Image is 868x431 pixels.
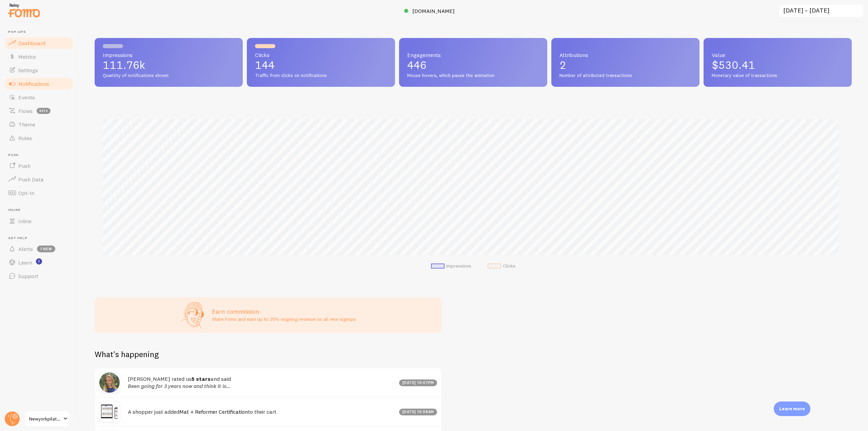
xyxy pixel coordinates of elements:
span: 1 new [37,246,55,252]
span: Opt-In [18,190,34,196]
span: Quantity of notifications shown [103,73,235,79]
span: Theme [18,121,35,128]
a: Flows beta [4,104,74,118]
span: Mouse hovers, which pause the animation [407,73,539,79]
div: [DATE] 10:08am [399,409,437,415]
a: Inline [4,214,74,228]
a: Push Data [4,173,74,186]
span: Attributions [559,52,691,58]
a: Newyorkpilates [24,411,70,427]
span: Flows [18,107,33,114]
a: Support [4,269,74,283]
li: Clicks [488,263,515,269]
span: Engagements [407,52,539,58]
p: 144 [255,60,387,71]
h3: Earn commission [212,308,356,315]
span: Newyorkpilates [29,415,61,423]
span: Push [18,162,31,169]
span: Rules [18,135,32,141]
div: [DATE] 10:47pm [399,379,437,386]
span: Dashboard [18,40,45,46]
p: Share Fomo and earn up to 25% ongoing revenue on all new signups [212,316,356,322]
p: 446 [407,60,539,71]
a: Dashboard [4,36,74,50]
a: Settings [4,63,74,77]
a: Learn [4,256,74,269]
div: Learn more [774,401,810,416]
a: Metrics [4,50,74,63]
span: Settings [18,67,38,74]
span: Metrics [18,53,36,60]
span: Inline [8,208,74,212]
span: Support [18,273,38,279]
p: Learn more [779,406,805,412]
a: Alerts 1 new [4,242,74,256]
span: Clicks [255,52,387,58]
h2: What's happening [95,349,159,359]
span: Number of attributed transactions [559,73,691,79]
span: Impressions [103,52,235,58]
span: Events [18,94,35,101]
span: Push [8,153,74,157]
span: Push Data [18,176,44,183]
span: $530.41 [712,58,755,72]
span: Inline [18,218,32,224]
span: Pop-ups [8,30,74,34]
img: fomo-relay-logo-orange.svg [7,2,41,19]
a: Push [4,159,74,173]
span: beta [37,108,51,114]
span: Get Help [8,236,74,240]
span: Learn [18,259,32,266]
p: 111.76k [103,60,235,71]
a: Rules [4,131,74,145]
h4: A shopper just added to their cart [128,408,395,415]
span: Monetary value of transactions [712,73,844,79]
p: 2 [559,60,691,71]
span: Traffic from clicks on notifications [255,73,387,79]
a: Events [4,91,74,104]
strong: 5 stars [192,375,211,382]
span: Alerts [18,246,33,252]
h4: [PERSON_NAME] rated us and said [128,375,395,389]
li: Impressions [431,263,471,269]
a: Notifications [4,77,74,91]
em: Been going for 3 years now and think it is... [128,383,230,389]
a: Opt-In [4,186,74,200]
span: Value [712,52,844,58]
svg: <p>Watch New Feature Tutorials!</p> [36,258,42,265]
a: Mat + Reformer Certification [179,408,248,415]
a: Theme [4,118,74,131]
span: Notifications [18,80,49,87]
